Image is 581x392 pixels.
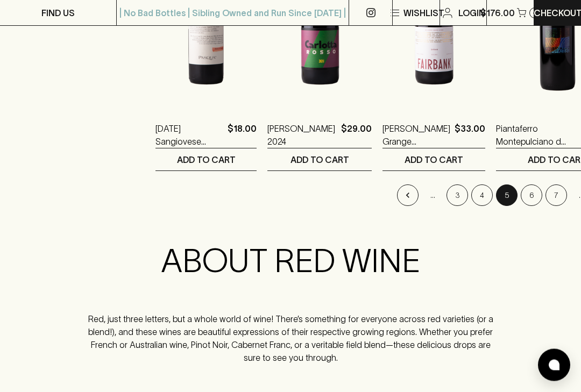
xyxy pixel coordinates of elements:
[545,185,567,206] button: Go to page 7
[267,149,372,171] button: ADD TO CART
[290,154,349,167] p: ADD TO CART
[341,123,372,148] p: $29.00
[422,185,443,206] div: …
[480,6,515,19] p: $176.00
[382,123,450,148] a: [PERSON_NAME] Grange [PERSON_NAME] Syrah 2021
[87,313,494,365] p: Red, just three letters, but a whole world of wine! There’s something for everyone across red var...
[455,123,485,148] p: $33.00
[382,149,485,171] button: ADD TO CART
[155,149,257,171] button: ADD TO CART
[496,185,518,206] button: page 5
[471,185,493,206] button: Go to page 4
[447,185,468,206] button: Go to page 3
[87,242,494,281] h2: ABOUT RED WINE
[267,123,337,148] a: [PERSON_NAME] 2024
[228,123,257,148] p: $18.00
[405,154,463,167] p: ADD TO CART
[549,360,559,370] img: bubble-icon
[177,154,236,167] p: ADD TO CART
[403,6,444,19] p: Wishlist
[41,6,75,19] p: FIND US
[155,123,223,148] a: [DATE] Sangiovese 2023
[397,185,419,206] button: Go to previous page
[458,6,485,19] p: Login
[521,185,542,206] button: Go to page 6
